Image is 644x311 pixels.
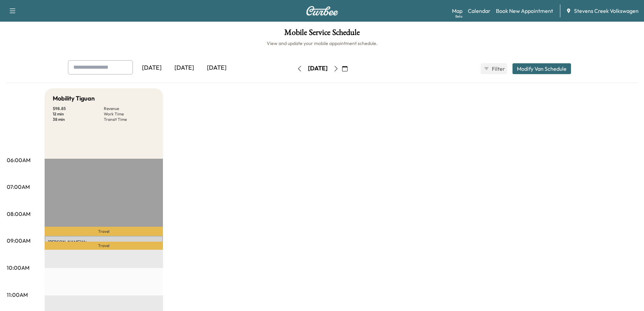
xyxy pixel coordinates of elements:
p: 38 min [53,117,104,122]
span: Filter [492,65,504,73]
a: MapBeta [452,7,462,15]
p: 12 min [53,111,104,117]
p: $ 98.85 [53,106,104,111]
div: [DATE] [308,64,328,73]
button: Modify Van Schedule [512,63,571,74]
h1: Mobile Service Schedule [7,28,637,40]
p: [PERSON_NAME] Mo [48,239,160,245]
p: Revenue [104,106,155,111]
p: Travel [45,242,163,250]
p: 10:00AM [7,264,29,272]
div: Beta [455,14,462,19]
p: 06:00AM [7,156,30,164]
img: Curbee Logo [306,6,338,16]
p: 08:00AM [7,210,30,218]
div: [DATE] [136,60,168,76]
a: Book New Appointment [496,7,553,15]
h5: Mobility Tiguan [53,94,95,103]
h6: View and update your mobile appointment schedule. [7,40,637,47]
a: Calendar [468,7,491,15]
button: Filter [481,63,507,74]
div: [DATE] [168,60,200,76]
p: 07:00AM [7,183,30,191]
p: 09:00AM [7,237,30,245]
p: Transit Time [104,117,155,122]
span: Stevens Creek Volkswagen [574,7,639,15]
p: 11:00AM [7,291,28,299]
p: Travel [45,227,163,236]
div: [DATE] [200,60,233,76]
p: Work Time [104,111,155,117]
